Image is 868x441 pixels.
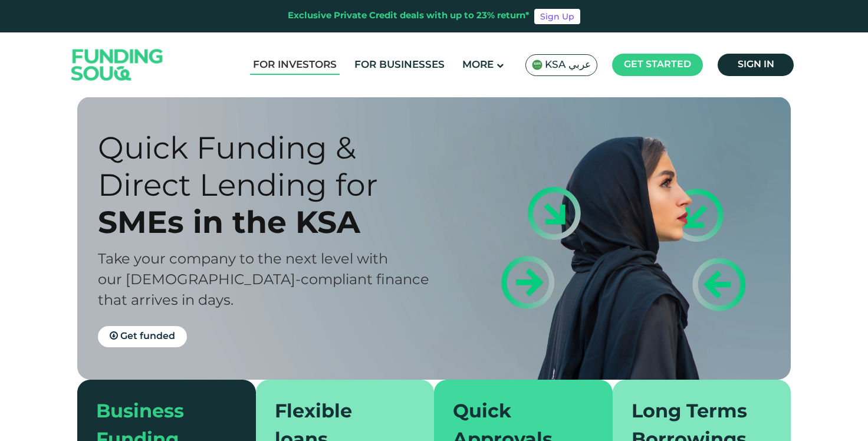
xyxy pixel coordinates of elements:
[624,60,691,69] span: Get started
[718,54,794,76] a: Sign in
[462,60,494,70] span: More
[98,326,187,347] a: Get funded
[98,129,455,203] div: Quick Funding & Direct Lending for
[351,55,448,75] a: For Businesses
[532,60,542,70] img: SA Flag
[98,253,429,308] span: Take your company to the next level with our [DEMOGRAPHIC_DATA]-compliant finance that arrives in...
[534,9,580,24] a: Sign Up
[738,60,774,69] span: Sign in
[60,35,175,95] img: Logo
[98,203,455,241] div: SMEs in the KSA
[250,55,340,75] a: For Investors
[120,332,175,341] span: Get funded
[545,58,591,72] span: KSA عربي
[288,9,530,23] div: Exclusive Private Credit deals with up to 23% return*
